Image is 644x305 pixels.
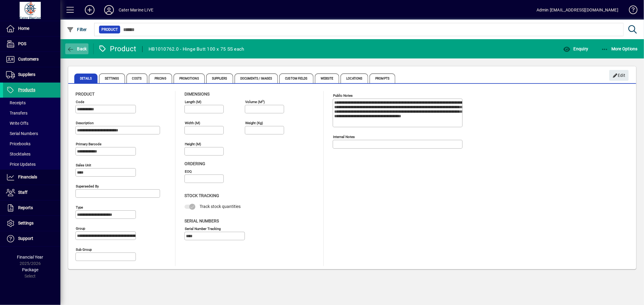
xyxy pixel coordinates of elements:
[6,100,26,105] span: Receipts
[67,27,87,32] span: Filter
[3,185,60,200] a: Staff
[563,46,588,51] span: Enquiry
[184,219,219,223] span: Serial Numbers
[99,74,125,83] span: Settings
[3,21,60,36] a: Home
[76,247,92,252] mat-label: Sub group
[600,43,639,54] button: More Options
[184,92,210,96] span: Dimensions
[17,255,43,259] span: Financial Year
[76,226,85,231] mat-label: Group
[3,98,60,108] a: Receipts
[3,149,60,159] a: Stocktakes
[127,74,148,83] span: Costs
[6,141,30,146] span: Pricebooks
[3,128,60,139] a: Serial Numbers
[624,1,636,21] a: Knowledge Base
[76,163,91,167] mat-label: Sales unit
[279,74,313,83] span: Custom Fields
[3,231,60,246] a: Support
[3,36,60,52] a: POS
[613,71,626,80] span: Edit
[3,67,60,82] a: Suppliers
[245,100,265,104] mat-label: Volume (m )
[119,5,153,15] div: Cater Marine LIVE
[149,44,244,54] div: HB1010762.0 - Hinge Butt 100 x 75 SS each
[76,100,84,104] mat-label: Code
[18,41,26,46] span: POS
[99,5,119,15] button: Profile
[174,74,205,83] span: Promotions
[98,44,136,54] div: Product
[370,74,395,83] span: Prompts
[18,205,33,210] span: Reports
[65,43,88,54] button: Back
[149,74,172,83] span: Pricing
[65,24,88,35] button: Filter
[262,99,264,102] sup: 3
[80,5,99,15] button: Add
[18,26,29,31] span: Home
[333,93,353,98] mat-label: Public Notes
[3,159,60,169] a: Price Updates
[185,169,192,174] mat-label: EOQ
[18,236,33,241] span: Support
[76,205,83,209] mat-label: Type
[76,121,94,125] mat-label: Description
[184,193,219,198] span: Stock Tracking
[76,142,101,146] mat-label: Primary barcode
[18,221,34,225] span: Settings
[601,46,638,51] span: More Options
[3,216,60,231] a: Settings
[185,226,221,231] mat-label: Serial Number tracking
[18,87,35,92] span: Products
[562,43,590,54] button: Enquiry
[18,175,37,179] span: Financials
[22,267,38,272] span: Package
[185,100,201,104] mat-label: Length (m)
[74,74,98,83] span: Details
[184,161,205,166] span: Ordering
[315,74,339,83] span: Website
[3,170,60,185] a: Financials
[67,46,87,51] span: Back
[101,27,118,33] span: Product
[6,162,36,167] span: Price Updates
[206,74,233,83] span: Suppliers
[609,70,629,81] button: Edit
[3,139,60,149] a: Pricebooks
[60,43,94,54] app-page-header-button: Back
[185,121,200,125] mat-label: Width (m)
[76,184,99,188] mat-label: Superseded by
[200,204,241,209] span: Track stock quantities
[6,121,28,126] span: Write Offs
[3,108,60,118] a: Transfers
[333,135,355,139] mat-label: Internal Notes
[537,5,618,15] div: Admin [EMAIL_ADDRESS][DOMAIN_NAME]
[18,57,39,61] span: Customers
[185,142,201,146] mat-label: Height (m)
[245,121,263,125] mat-label: Weight (Kg)
[3,52,60,67] a: Customers
[6,152,30,156] span: Stocktakes
[18,190,27,195] span: Staff
[6,111,27,115] span: Transfers
[235,74,278,83] span: Documents / Images
[18,72,35,77] span: Suppliers
[341,74,368,83] span: Locations
[6,131,38,136] span: Serial Numbers
[75,92,95,96] span: Product
[3,200,60,215] a: Reports
[3,118,60,128] a: Write Offs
